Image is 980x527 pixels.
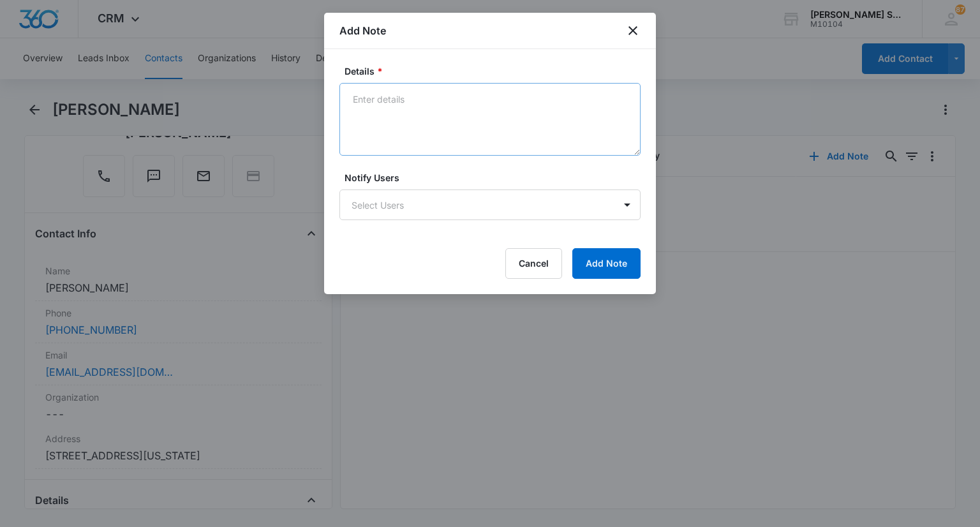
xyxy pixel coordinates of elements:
button: Add Note [572,248,641,279]
label: Details [345,64,646,78]
button: close [625,23,641,38]
button: Cancel [505,248,562,279]
h1: Add Note [339,23,386,38]
label: Notify Users [345,171,646,184]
